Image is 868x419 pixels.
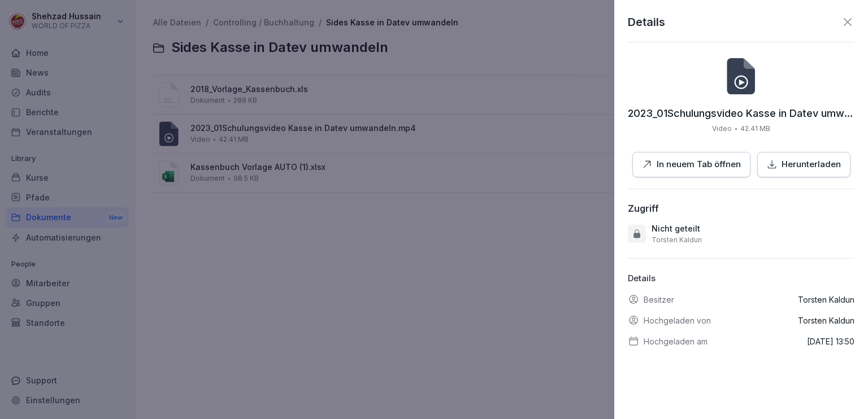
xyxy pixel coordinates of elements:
[644,335,708,347] p: Hochgeladen am
[628,272,854,285] p: Details
[652,223,700,234] p: Nicht geteilt
[628,14,665,30] p: Details
[740,124,770,134] p: 42.41 MB
[798,294,854,305] p: Torsten Kaldun
[644,294,674,305] p: Besitzer
[712,124,732,134] p: Video
[757,152,850,177] button: Herunterladen
[632,152,750,177] button: In neuem Tab öffnen
[657,158,741,171] p: In neuem Tab öffnen
[798,315,854,326] p: Torsten Kaldun
[628,108,854,119] p: 2023_01Schulungsvideo Kasse in Datev umwandeln.mp4
[628,203,659,214] div: Zugriff
[782,158,841,171] p: Herunterladen
[807,335,854,347] p: [DATE] 13:50
[644,315,711,326] p: Hochgeladen von
[652,235,702,245] p: Torsten Kaldun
